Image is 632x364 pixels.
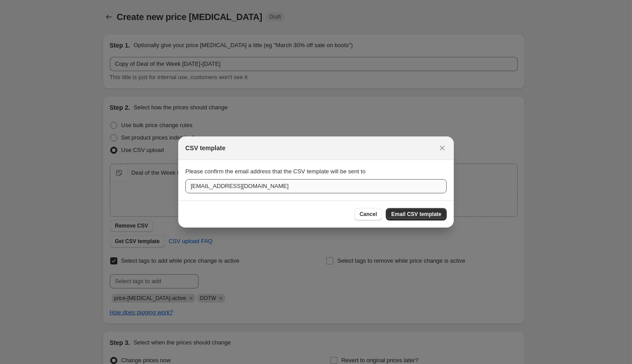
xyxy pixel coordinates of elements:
[360,211,377,218] span: Cancel
[391,211,441,218] span: Email CSV template
[185,168,365,175] span: Please confirm the email address that the CSV template will be sent to
[354,208,382,220] button: Cancel
[386,208,447,220] button: Email CSV template
[185,144,225,152] h2: CSV template
[436,142,448,154] button: Close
